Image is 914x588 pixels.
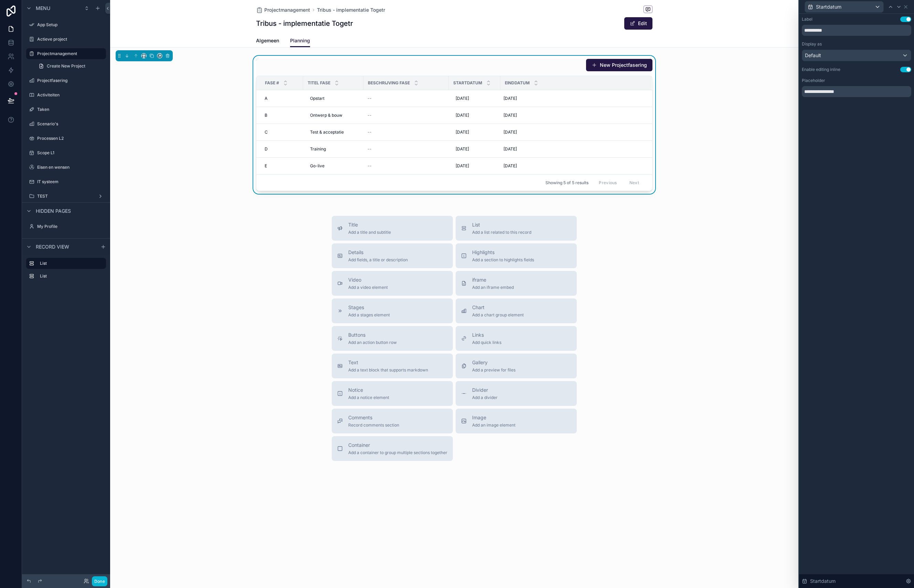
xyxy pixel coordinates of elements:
[368,80,410,86] span: Beschrijving fase
[368,113,445,118] a: --
[545,180,588,186] span: Showing 5 of 5 results
[34,61,106,72] a: Create New Project
[805,52,821,59] span: Default
[40,273,103,279] label: List
[265,113,267,118] span: B
[26,90,106,101] a: Activiteiten
[265,163,299,169] a: E
[453,144,496,155] a: [DATE]
[503,113,517,118] span: [DATE]
[26,147,106,158] a: Scope L1
[348,332,397,338] span: Buttons
[456,271,577,296] button: iframeAdd an iframe embed
[472,257,534,263] span: Add a section to highlights fields
[453,160,496,171] a: [DATE]
[37,224,105,229] label: My Profile
[624,17,652,30] button: Edit
[308,80,330,86] span: Titel fase
[472,395,498,400] span: Add a divider
[503,129,517,135] span: [DATE]
[256,19,353,28] h1: Tribus - implementatie Togetr
[368,129,445,135] a: --
[501,110,643,121] a: [DATE]
[501,160,643,171] a: [DATE]
[368,146,445,152] a: --
[472,359,516,366] span: Gallery
[307,110,359,121] a: Ontwerp & bouw
[453,80,482,86] span: Startdatum
[348,312,390,318] span: Add a stages element
[332,243,453,268] button: DetailsAdd fields, a title or description
[265,96,299,101] a: A
[348,395,389,400] span: Add a notice element
[26,221,106,232] a: My Profile
[307,93,359,104] a: Opstart
[501,144,643,155] a: [DATE]
[816,3,841,10] span: Startdatum
[26,176,106,187] a: IT systeem
[503,163,517,169] span: [DATE]
[310,113,342,118] span: Ontwerp & bouw
[26,162,106,173] a: Eisen en wensen
[472,414,516,421] span: Image
[317,7,385,13] a: Tribus - implementatie Togetr
[26,75,106,86] a: Projectfasering
[37,36,105,42] label: Actieve project
[26,118,106,129] a: Scenario's
[36,208,71,214] span: Hidden pages
[805,1,884,13] button: Startdatum
[456,243,577,268] button: HighlightsAdd a section to highlights fields
[348,230,391,235] span: Add a title and subtitle
[586,59,652,71] button: New Projectfasering
[456,409,577,433] button: ImageAdd an image element
[348,304,390,311] span: Stages
[22,255,110,288] div: scrollable content
[348,414,399,421] span: Comments
[26,34,106,45] a: Actieve project
[348,257,408,263] span: Add fields, a title or description
[332,326,453,351] button: ButtonsAdd an action button row
[456,381,577,406] button: DividerAdd a divider
[37,150,105,156] label: Scope L1
[802,50,911,61] button: Default
[472,276,514,283] span: iframe
[368,96,445,101] a: --
[256,7,310,13] a: Projectmanagement
[310,96,325,101] span: Opstart
[332,271,453,296] button: VideoAdd a video element
[310,129,344,135] span: Test & acceptatie
[456,146,469,152] span: [DATE]
[456,129,469,135] span: [DATE]
[37,165,105,170] label: Eisen en wensen
[472,304,524,311] span: Chart
[802,41,822,47] label: Display as
[456,113,469,118] span: [DATE]
[37,136,105,141] label: Processen L2
[40,261,100,266] label: List
[348,249,408,256] span: Details
[332,436,453,461] button: ContainerAdd a container to group multiple sections together
[37,78,105,83] label: Projectfasering
[37,121,105,127] label: Scenario's
[472,367,516,373] span: Add a preview for files
[456,326,577,351] button: LinksAdd quick links
[472,387,498,393] span: Divider
[37,51,102,56] label: Projectmanagement
[810,578,836,585] span: Startdatum
[26,104,106,115] a: Taken
[453,110,496,121] a: [DATE]
[472,230,531,235] span: Add a list related to this record
[501,93,643,104] a: [DATE]
[307,144,359,155] a: Training
[505,80,530,86] span: Einddatum
[36,243,69,250] span: Record view
[307,160,359,171] a: Go-live
[503,96,517,101] span: [DATE]
[290,34,310,48] a: Planning
[26,133,106,144] a: Processen L2
[456,354,577,378] button: GalleryAdd a preview for files
[37,107,105,112] label: Taken
[368,96,372,101] span: --
[472,285,514,290] span: Add an iframe embed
